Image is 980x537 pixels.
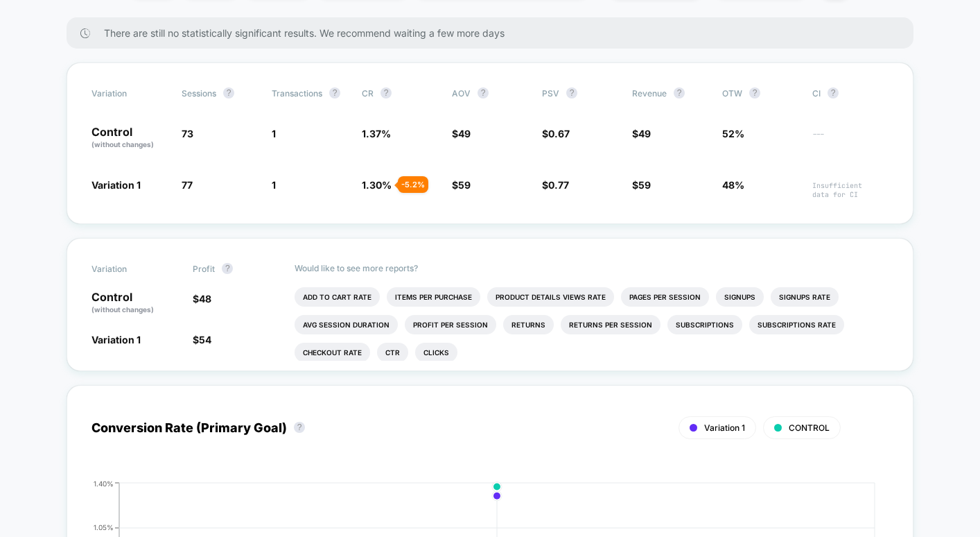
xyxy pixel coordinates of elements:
[182,128,193,139] span: 73
[182,88,216,99] span: Sessions
[272,128,276,139] span: 1
[632,88,667,99] span: Revenue
[722,128,744,139] span: 52%
[638,179,651,191] span: 59
[478,87,489,99] button: ?
[542,179,569,191] span: $
[199,334,211,346] span: 54
[91,87,168,99] span: Variation
[91,291,179,315] p: Control
[561,315,660,334] li: Returns Per Session
[548,179,569,191] span: 0.77
[272,179,276,191] span: 1
[828,87,839,99] button: ?
[812,87,889,99] span: CI
[193,334,211,346] span: $
[638,128,651,139] span: 49
[771,287,839,307] li: Signups Rate
[91,126,168,150] p: Control
[458,128,471,139] span: 49
[722,179,744,191] span: 48%
[223,87,234,99] button: ?
[812,181,889,199] span: Insufficient data for CI
[91,334,141,346] span: Variation 1
[632,179,651,191] span: $
[674,87,685,99] button: ?
[387,287,480,307] li: Items Per Purchase
[193,293,211,305] span: $
[487,287,614,307] li: Product Details Views Rate
[182,179,193,191] span: 77
[91,263,168,274] span: Variation
[503,315,554,334] li: Returns
[295,263,889,273] p: Would like to see more reports?
[295,343,370,362] li: Checkout Rate
[566,87,577,99] button: ?
[362,88,374,99] span: CR
[377,343,408,362] li: Ctr
[329,87,340,99] button: ?
[91,140,154,148] span: (without changes)
[452,128,471,139] span: $
[812,130,889,150] span: ---
[295,287,380,307] li: Add To Cart Rate
[380,87,392,99] button: ?
[405,315,496,334] li: Profit Per Session
[722,87,798,99] span: OTW
[294,422,305,433] button: ?
[749,315,844,334] li: Subscriptions Rate
[415,343,457,362] li: Clicks
[362,179,392,191] span: 1.30 %
[91,179,141,191] span: Variation 1
[91,305,154,314] span: (without changes)
[716,287,764,307] li: Signups
[548,128,570,139] span: 0.67
[749,87,760,99] button: ?
[542,128,570,139] span: $
[104,27,886,39] span: There are still no statistically significant results. We recommend waiting a few more days
[452,88,471,99] span: AOV
[199,293,211,305] span: 48
[667,315,742,334] li: Subscriptions
[632,128,651,139] span: $
[452,179,471,191] span: $
[272,88,322,99] span: Transactions
[458,179,471,191] span: 59
[621,287,709,307] li: Pages Per Session
[789,423,830,433] span: CONTROL
[94,479,114,488] tspan: 1.40%
[193,264,215,274] span: Profit
[704,423,745,433] span: Variation 1
[295,315,398,334] li: Avg Session Duration
[94,524,114,532] tspan: 1.05%
[398,176,428,193] div: - 5.2 %
[222,263,233,274] button: ?
[542,88,559,99] span: PSV
[362,128,391,139] span: 1.37 %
